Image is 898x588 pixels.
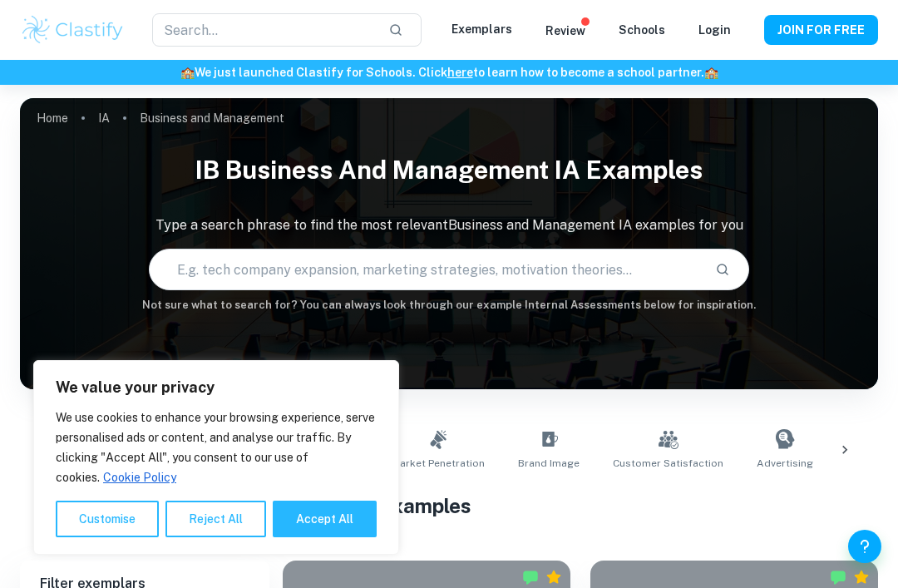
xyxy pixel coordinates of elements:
[522,569,539,586] img: Marked
[20,215,878,235] p: Type a search phrase to find the most relevant Business and Management IA examples for you
[20,297,878,314] h6: Not sure what to search for? You can always look through our example Internal Assessments below f...
[98,106,110,130] a: IA
[33,360,399,555] div: We value your privacy
[152,13,375,47] input: Search...
[3,63,895,82] h6: We just launched Clastify for Schools. Click to learn how to become a school partner.
[140,109,284,127] p: Business and Management
[613,456,723,471] span: Customer Satisfaction
[102,470,177,485] a: Cookie Policy
[392,456,485,471] span: Market Penetration
[848,530,881,563] button: Help and Feedback
[20,13,126,47] img: Clastify logo
[545,22,585,40] p: Review
[56,501,159,537] button: Customise
[853,569,870,586] div: Premium
[180,66,195,79] span: 🏫
[451,20,512,38] p: Exemplars
[545,569,562,586] div: Premium
[757,456,813,471] span: Advertising
[150,246,702,293] input: E.g. tech company expansion, marketing strategies, motivation theories...
[708,255,737,284] button: Search
[63,491,836,521] h1: All Business and Management IA Examples
[165,501,266,537] button: Reject All
[518,456,580,471] span: Brand Image
[273,501,377,537] button: Accept All
[56,378,377,398] p: We value your privacy
[619,23,665,37] a: Schools
[37,106,68,130] a: Home
[447,66,473,79] a: here
[698,23,731,37] a: Login
[704,66,718,79] span: 🏫
[20,145,878,195] h1: IB Business and Management IA examples
[56,408,377,487] p: We use cookies to enhance your browsing experience, serve personalised ads or content, and analys...
[764,15,878,45] button: JOIN FOR FREE
[830,569,846,586] img: Marked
